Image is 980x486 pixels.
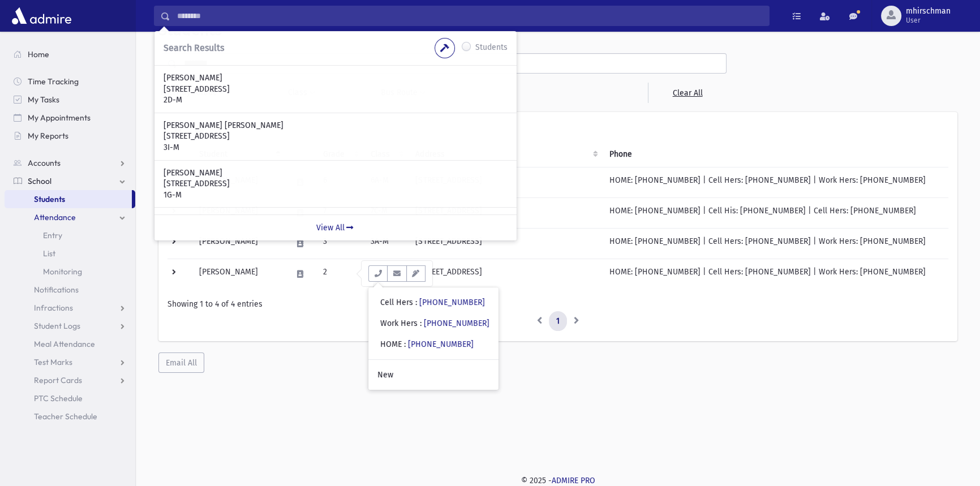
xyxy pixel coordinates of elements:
[603,141,948,167] th: Phone
[5,389,135,407] a: PTC Schedule
[34,411,97,422] span: Teacher Schedule
[34,285,79,295] span: Notifications
[5,407,135,425] a: Teacher Schedule
[5,127,135,145] a: My Reports
[43,248,55,259] span: List
[154,214,517,240] a: View All
[28,94,59,105] span: My Tasks
[34,357,72,367] span: Test Marks
[164,120,508,131] p: [PERSON_NAME] [PERSON_NAME]
[409,228,603,259] td: [STREET_ADDRESS]
[9,5,74,27] img: AdmirePro
[603,197,948,228] td: HOME: [PHONE_NUMBER] | Cell His: [PHONE_NUMBER] | Cell Hers: [PHONE_NUMBER]
[5,299,135,317] a: Infractions
[164,190,508,201] p: 1G-M
[380,317,489,329] div: Work Hers
[380,338,474,350] div: HOME
[5,109,135,127] a: My Appointments
[906,7,951,16] span: mhirschman
[603,259,948,289] td: HOME: [PHONE_NUMBER] | Cell Hers: [PHONE_NUMBER] | Work Hers: [PHONE_NUMBER]
[164,131,508,142] p: [STREET_ADDRESS]
[28,76,79,87] span: Time Tracking
[603,228,948,259] td: HOME: [PHONE_NUMBER] | Cell Hers: [PHONE_NUMBER] | Work Hers: [PHONE_NUMBER]
[424,319,489,328] a: [PHONE_NUMBER]
[409,259,603,289] td: [STREET_ADDRESS]
[368,364,498,385] a: New
[5,154,135,172] a: Accounts
[192,228,285,259] td: [PERSON_NAME]
[43,266,82,277] span: Monitoring
[164,167,508,201] a: [PERSON_NAME] [STREET_ADDRESS] 1G-M
[34,375,82,385] span: Report Cards
[5,263,135,281] a: Monitoring
[364,228,409,259] td: 3A-M
[34,339,95,349] span: Meal Attendance
[5,244,135,263] a: List
[164,142,508,153] p: 3I-M
[28,176,51,186] span: School
[164,94,508,106] p: 2D-M
[5,91,135,109] a: My Tasks
[164,178,508,190] p: [STREET_ADDRESS]
[34,321,80,331] span: Student Logs
[5,172,135,190] a: School
[164,167,508,179] p: [PERSON_NAME]
[164,42,224,53] span: Search Results
[603,167,948,197] td: HOME: [PHONE_NUMBER] | Cell Hers: [PHONE_NUMBER] | Work Hers: [PHONE_NUMBER]
[28,158,61,168] span: Accounts
[5,371,135,389] a: Report Cards
[192,259,285,289] td: [PERSON_NAME]
[28,113,91,123] span: My Appointments
[28,131,68,141] span: My Reports
[549,311,567,332] a: 1
[5,281,135,299] a: Notifications
[164,72,508,106] a: [PERSON_NAME] [STREET_ADDRESS] 2D-M
[415,298,417,307] span: :
[164,84,508,95] p: [STREET_ADDRESS]
[5,353,135,371] a: Test Marks
[158,352,204,373] button: Email All
[380,296,485,308] div: Cell Hers
[34,303,73,313] span: Infractions
[5,45,135,63] a: Home
[475,41,508,55] label: Students
[5,335,135,353] a: Meal Attendance
[34,194,65,204] span: Students
[5,226,135,244] a: Entry
[167,298,948,310] div: Showing 1 to 4 of 4 entries
[5,317,135,335] a: Student Logs
[170,6,769,26] input: Search
[404,339,406,349] span: :
[5,208,135,226] a: Attendance
[5,190,132,208] a: Students
[5,72,135,91] a: Time Tracking
[408,339,474,349] a: [PHONE_NUMBER]
[316,259,364,289] td: 2
[906,16,951,25] span: User
[34,212,76,222] span: Attendance
[164,72,508,84] p: [PERSON_NAME]
[364,259,409,289] td: 2B-M
[552,476,595,485] a: ADMIRE PRO
[420,319,422,328] span: :
[43,230,62,240] span: Entry
[648,83,727,103] a: Clear All
[28,49,49,59] span: Home
[419,298,485,307] a: [PHONE_NUMBER]
[406,265,425,282] button: Email Templates
[316,228,364,259] td: 3
[34,393,83,403] span: PTC Schedule
[164,120,508,153] a: [PERSON_NAME] [PERSON_NAME] [STREET_ADDRESS] 3I-M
